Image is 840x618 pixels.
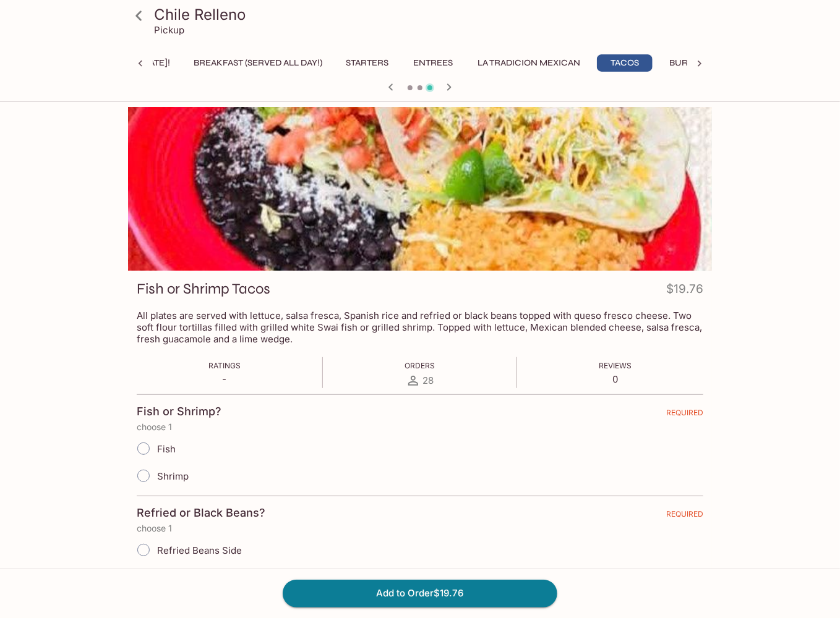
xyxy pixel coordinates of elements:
span: REQUIRED [666,408,703,422]
span: REQUIRED [666,509,703,523]
span: Fish [157,443,176,455]
p: choose 1 [137,523,703,533]
button: Breakfast (Served ALL DAY!) [187,54,329,72]
button: Add to Order$19.76 [283,580,557,607]
p: choose 1 [137,422,703,432]
span: Shrimp [157,470,189,482]
button: Entrees [405,54,461,72]
h4: Refried or Black Beans? [137,506,265,520]
p: 0 [599,373,632,385]
span: Refried Beans Side [157,544,242,556]
h3: Fish or Shrimp Tacos [137,279,270,298]
button: Starters [339,54,395,72]
h4: $19.76 [666,279,703,303]
p: All plates are served with lettuce, salsa fresca, Spanish rice and refried or black beans topped ... [137,310,703,345]
div: Fish or Shrimp Tacos [128,107,712,271]
button: Burritos [662,54,719,72]
p: - [208,373,241,385]
h4: Fish or Shrimp? [137,405,221,418]
span: 28 [423,375,434,386]
span: Reviews [599,361,632,370]
button: Tacos [597,54,653,72]
button: La Tradicion Mexican [471,54,587,72]
h3: Chile Relleno [154,5,707,24]
p: Pickup [154,24,184,36]
span: Ratings [208,361,241,370]
span: Orders [405,361,435,370]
